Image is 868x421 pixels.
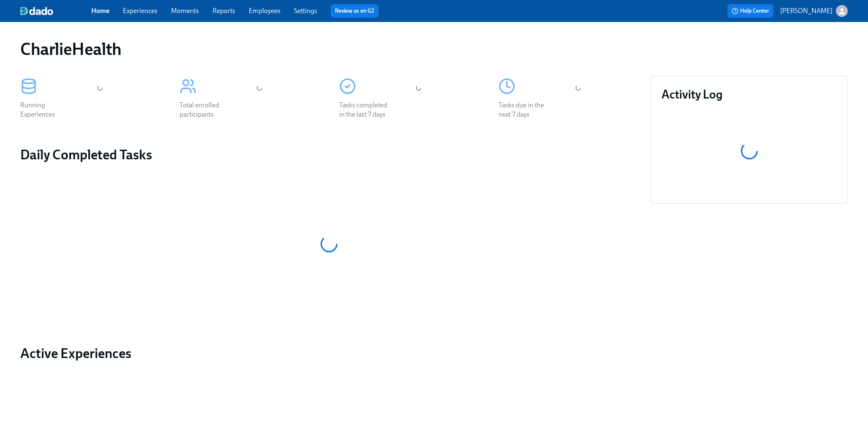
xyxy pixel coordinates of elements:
[294,7,317,15] a: Settings
[732,7,769,15] span: Help Center
[20,345,637,362] a: Active Experiences
[123,7,158,15] a: Experiences
[180,101,234,119] div: Total enrolled participants
[20,7,91,15] a: dado
[212,7,235,15] a: Reports
[20,7,53,15] img: dado
[498,101,552,119] div: Tasks due in the next 7 days
[780,5,848,17] button: [PERSON_NAME]
[20,101,74,119] div: Running Experiences
[339,101,393,119] div: Tasks completed in the last 7 days
[661,87,837,102] h3: Activity Log
[91,7,109,15] a: Home
[780,6,833,16] p: [PERSON_NAME]
[20,39,122,59] h1: CharlieHealth
[727,4,773,18] button: Help Center
[20,146,637,163] h2: Daily Completed Tasks
[171,7,199,15] a: Moments
[331,4,378,18] button: Review us on G2
[249,7,280,15] a: Employees
[335,7,374,15] a: Review us on G2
